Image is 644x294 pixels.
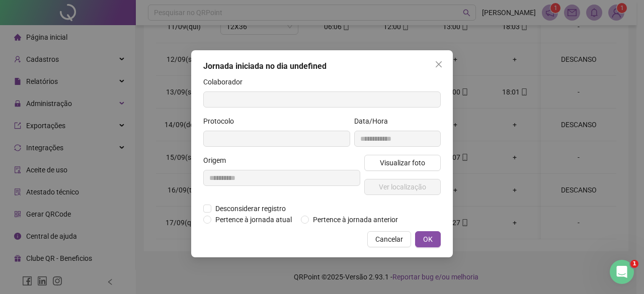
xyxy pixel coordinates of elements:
[203,76,249,87] label: Colaborador
[375,234,403,245] span: Cancelar
[203,155,232,166] label: Origem
[435,60,443,68] span: close
[367,231,411,247] button: Cancelar
[203,60,441,72] div: Jornada iniciada no dia undefined
[364,155,441,171] button: Visualizar foto
[630,260,638,268] span: 1
[380,157,425,168] span: Visualizar foto
[309,214,402,225] span: Pertence à jornada anterior
[610,260,634,284] iframe: Intercom live chat
[211,214,296,225] span: Pertence à jornada atual
[354,116,394,127] label: Data/Hora
[423,234,433,245] span: OK
[415,231,441,247] button: OK
[431,56,447,72] button: Close
[211,203,290,214] span: Desconsiderar registro
[203,116,240,127] label: Protocolo
[364,179,441,195] button: Ver localização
